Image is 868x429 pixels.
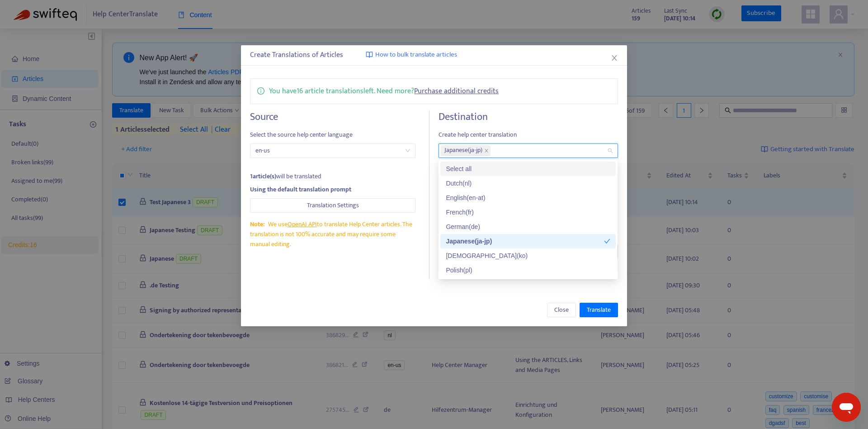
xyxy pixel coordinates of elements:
img: image-link [366,51,373,58]
div: Japanese ( ja-jp ) [446,236,604,246]
span: Japanese ( ja-jp ) [444,145,482,156]
a: Purchase additional credits [414,85,499,97]
div: We use to translate Help Center articles. The translation is not 100% accurate and may require so... [250,219,415,249]
span: Translation Settings [307,200,359,210]
span: Create help center translation [439,130,618,140]
p: You have 16 article translations left. Need more? [269,86,499,97]
span: info-circle [257,86,264,95]
button: Translate [580,303,618,317]
span: en-us [255,144,410,157]
h4: Source [250,111,415,123]
div: Dutch ( nl ) [446,178,610,188]
div: Create Translations of Articles [250,50,618,61]
div: German ( de ) [446,222,610,232]
h4: Destination [439,111,618,123]
div: will be translated [250,172,415,181]
span: Note: [250,219,264,229]
span: How to bulk translate articles [375,50,457,60]
div: Select all [446,164,610,174]
span: close [484,148,489,153]
div: [DEMOGRAPHIC_DATA] ( ko ) [446,251,610,261]
button: Close [609,53,619,63]
div: Using the default translation prompt [250,185,415,195]
div: Polish ( pl ) [446,265,610,275]
span: Close [554,305,569,315]
span: Select the source help center language [250,130,415,140]
button: Translation Settings [250,198,415,213]
span: close [611,54,618,62]
span: check [604,238,610,244]
iframe: Button to launch messaging window [832,393,861,422]
a: OpenAI API [288,219,317,229]
div: French ( fr ) [446,207,610,217]
span: Translate [587,305,611,315]
a: How to bulk translate articles [366,50,457,60]
div: Select all [440,162,616,176]
button: Close [547,303,576,317]
strong: 1 article(s) [250,171,276,181]
div: English ( en-at ) [446,193,610,203]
